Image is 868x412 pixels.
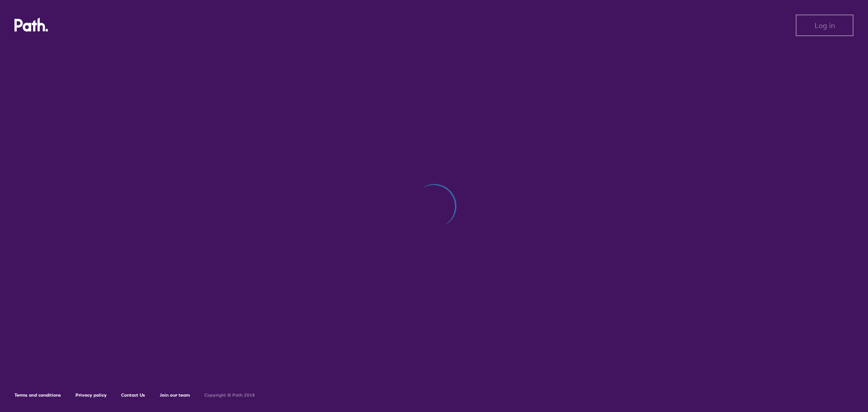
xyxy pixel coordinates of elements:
[14,392,61,398] a: Terms and conditions
[75,392,107,398] a: Privacy policy
[121,392,145,398] a: Contact Us
[815,21,835,29] span: Log in
[204,393,255,398] h6: Copyright © Path 2018
[796,14,854,36] button: Log in
[160,392,190,398] a: Join our team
